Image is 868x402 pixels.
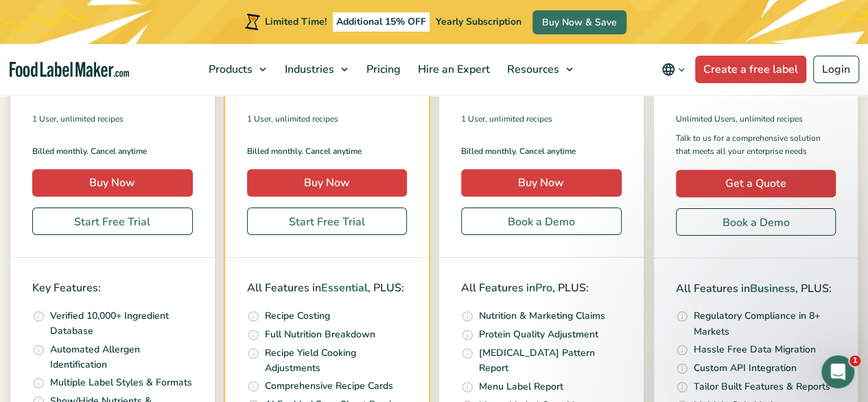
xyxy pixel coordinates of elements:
[485,113,552,125] span: , Unlimited Recipes
[247,280,408,298] p: All Features in , PLUS:
[461,280,622,298] p: All Features in , PLUS:
[32,145,193,158] p: Billed monthly. Cancel anytime
[56,113,124,125] span: , Unlimited Recipes
[479,309,605,324] p: Nutrition & Marketing Claims
[50,375,192,390] p: Multiple Label Styles & Formats
[414,62,491,77] span: Hire an Expert
[652,56,695,83] button: Change language
[535,280,552,295] span: Pro
[333,12,430,32] span: Additional 15% OFF
[461,169,622,197] a: Buy Now
[479,327,598,342] p: Protein Quality Adjustment
[200,44,273,95] a: Products
[461,145,622,158] p: Billed monthly. Cancel anytime
[50,342,193,373] p: Automated Allergen Identification
[461,208,622,235] a: Book a Demo
[694,379,830,394] p: Tailor Built Features & Reports
[247,113,271,125] span: 1 User
[676,208,836,236] a: Book a Demo
[499,44,580,95] a: Resources
[676,113,736,125] span: Unlimited Users
[461,113,485,125] span: 1 User
[410,44,495,95] a: Hire an Expert
[265,379,393,394] p: Comprehensive Recipe Cards
[849,355,860,366] span: 1
[362,62,402,77] span: Pricing
[265,309,330,324] p: Recipe Costing
[281,62,336,77] span: Industries
[265,327,375,342] p: Full Nutrition Breakdown
[479,379,563,394] p: Menu Label Report
[50,309,193,339] p: Verified 10,000+ Ingredient Database
[32,280,193,298] p: Key Features:
[821,355,854,388] iframe: Intercom live chat
[265,15,327,28] span: Limited Time!
[321,280,368,295] span: Essential
[271,113,338,125] span: , Unlimited Recipes
[10,62,129,78] a: Food Label Maker homepage
[204,62,254,77] span: Products
[676,170,836,197] a: Get a Quote
[247,208,408,235] a: Start Free Trial
[32,113,56,125] span: 1 User
[694,342,816,357] p: Hassle Free Data Migration
[479,346,622,377] p: [MEDICAL_DATA] Pattern Report
[676,280,836,298] p: All Features in , PLUS:
[277,44,355,95] a: Industries
[694,361,797,376] p: Custom API Integration
[436,15,521,28] span: Yearly Subscription
[503,62,561,77] span: Resources
[676,132,836,158] p: Talk to us for a comprehensive solution that meets all your enterprise needs
[750,281,795,296] span: Business
[813,56,859,83] a: Login
[32,208,193,235] a: Start Free Trial
[32,169,193,197] a: Buy Now
[247,169,408,197] a: Buy Now
[532,10,626,34] a: Buy Now & Save
[736,113,803,125] span: , Unlimited Recipes
[265,346,408,377] p: Recipe Yield Cooking Adjustments
[358,44,406,95] a: Pricing
[694,309,836,339] p: Regulatory Compliance in 8+ Markets
[247,145,408,158] p: Billed monthly. Cancel anytime
[695,56,806,83] a: Create a free label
